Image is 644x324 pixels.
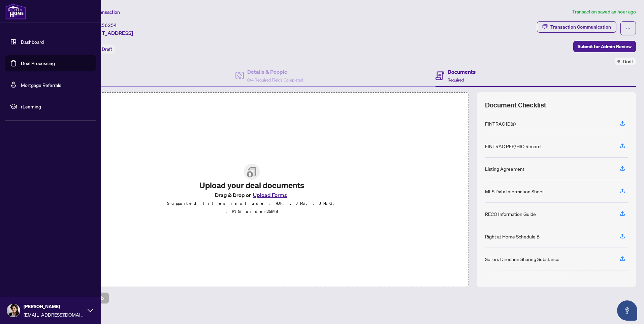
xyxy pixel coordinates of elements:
span: [STREET_ADDRESS] [84,29,133,37]
img: logo [5,3,26,20]
div: FINTRAC ID(s) [485,120,516,127]
span: Drag & Drop or [215,191,289,199]
span: File UploadUpload your deal documentsDrag & Drop orUpload FormsSupported files include .PDF, .JPG... [152,158,352,221]
h4: Details & People [247,68,303,76]
button: Upload Forms [251,191,289,199]
span: View Transaction [84,9,120,15]
div: Sellers Direction Sharing Substance [485,255,559,263]
a: Mortgage Referrals [21,82,61,88]
h4: Documents [448,68,476,76]
span: rLearning [21,103,91,110]
div: Listing Agreement [485,165,524,172]
div: RECO Information Guide [485,210,536,218]
p: Supported files include .PDF, .JPG, .JPEG, .PNG under 25 MB [157,199,347,216]
a: Deal Processing [21,60,55,66]
img: Profile Icon [7,304,20,317]
a: Dashboard [21,39,44,45]
span: Submit for Admin Review [578,41,632,52]
button: Submit for Admin Review [573,41,636,52]
button: Open asap [617,300,637,321]
span: Document Checklist [485,100,546,110]
h2: Upload your deal documents [157,180,347,191]
div: Transaction Communication [550,22,611,32]
span: Draft [623,58,633,65]
span: ellipsis [626,26,631,31]
div: FINTRAC PEP/HIO Record [485,142,541,150]
img: File Upload [244,164,260,180]
span: [EMAIL_ADDRESS][DOMAIN_NAME] [24,311,84,318]
span: 0/4 Required Fields Completed [247,77,303,83]
div: Right at Home Schedule B [485,233,540,240]
article: Transaction saved an hour ago [572,8,636,16]
span: [PERSON_NAME] [24,303,84,310]
span: Draft [102,46,112,52]
span: Required [448,77,464,83]
div: MLS Data Information Sheet [485,188,544,195]
span: 56354 [102,22,117,28]
button: Transaction Communication [537,21,616,33]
